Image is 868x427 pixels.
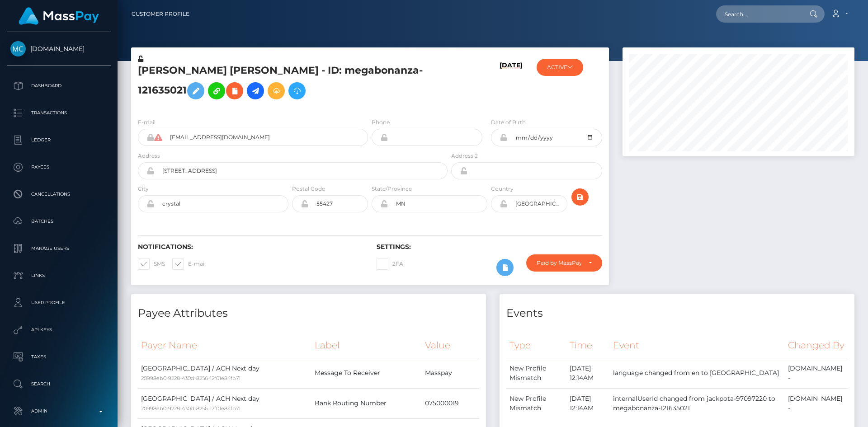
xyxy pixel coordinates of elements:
[10,350,107,364] p: Taxes
[7,291,111,314] a: User Profile
[10,160,107,174] p: Payees
[422,333,479,358] th: Value
[537,59,583,76] button: ACTIVE
[566,333,610,358] th: Time
[10,188,107,201] p: Cancellations
[537,259,581,267] div: Paid by MassPay
[10,377,107,391] p: Search
[422,358,479,388] td: Masspay
[377,243,602,251] h6: Settings:
[610,358,784,388] td: language changed from en to [GEOGRAPHIC_DATA]
[141,375,241,381] small: 20998eb0-9228-430d-8256-12f01e84fb71
[247,82,264,99] a: Initiate Payout
[785,358,848,388] td: [DOMAIN_NAME] -
[19,7,99,25] img: MassPay Logo
[10,106,107,120] p: Transactions
[506,333,566,358] th: Type
[7,156,111,178] a: Payees
[7,129,111,151] a: Ledger
[10,41,26,56] img: McLuck.com
[138,388,311,418] td: [GEOGRAPHIC_DATA] / ACH Next day
[610,388,784,418] td: internalUserId changed from jackpota-97097220 to megabonanza-121635021
[7,210,111,233] a: Batches
[138,305,479,321] h4: Payee Attributes
[7,346,111,368] a: Taxes
[566,358,610,388] td: [DATE] 12:14AM
[372,185,412,193] label: State/Province
[7,400,111,422] a: Admin
[372,118,390,127] label: Phone
[506,358,566,388] td: New Profile Mismatch
[506,388,566,418] td: New Profile Mismatch
[10,404,107,418] p: Admin
[132,5,189,23] a: Customer Profile
[138,333,311,358] th: Payer Name
[500,61,523,107] h6: [DATE]
[7,237,111,260] a: Manage Users
[10,215,107,228] p: Batches
[7,319,111,341] a: API Keys
[138,258,165,270] label: SMS
[377,258,403,270] label: 2FA
[10,242,107,255] p: Manage Users
[10,133,107,147] p: Ledger
[526,254,602,272] button: Paid by MassPay
[311,358,422,388] td: Message To Receiver
[785,333,848,358] th: Changed By
[491,118,526,127] label: Date of Birth
[785,388,848,418] td: [DOMAIN_NAME] -
[491,185,514,193] label: Country
[138,358,311,388] td: [GEOGRAPHIC_DATA] / ACH Next day
[172,258,206,270] label: E-mail
[610,333,784,358] th: Event
[10,323,107,337] p: API Keys
[422,388,479,418] td: 075000019
[7,75,111,97] a: Dashboard
[716,5,801,23] input: Search...
[7,373,111,395] a: Search
[7,264,111,287] a: Links
[7,183,111,206] a: Cancellations
[7,102,111,124] a: Transactions
[138,118,156,127] label: E-mail
[141,405,241,412] small: 20998eb0-9228-430d-8256-12f01e84fb71
[506,305,848,321] h4: Events
[138,185,149,193] label: City
[138,64,443,104] h5: [PERSON_NAME] [PERSON_NAME] - ID: megabonanza-121635021
[311,388,422,418] td: Bank Routing Number
[138,152,160,160] label: Address
[154,134,162,141] i: Cannot communicate with payees of this client directly
[10,269,107,282] p: Links
[451,152,478,160] label: Address 2
[7,45,111,53] span: [DOMAIN_NAME]
[138,243,363,251] h6: Notifications:
[311,333,422,358] th: Label
[10,296,107,310] p: User Profile
[292,185,325,193] label: Postal Code
[10,79,107,93] p: Dashboard
[566,388,610,418] td: [DATE] 12:14AM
